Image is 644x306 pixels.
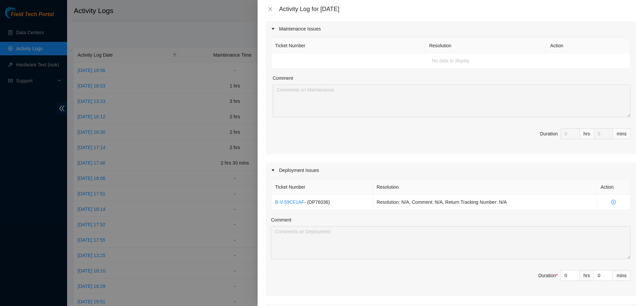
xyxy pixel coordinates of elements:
button: Close [266,6,275,12]
span: - ( DP76036 ) [304,199,330,205]
th: Ticket Number [271,38,425,53]
th: Resolution [373,180,597,195]
div: Duration [538,272,558,279]
td: No data to display [271,53,631,68]
div: Deployment Issues [266,163,636,178]
label: Comment [271,216,291,224]
span: close [268,6,273,12]
td: Resolution: N/A, Comment: N/A, Return Tracking Number: N/A [373,195,597,210]
span: close-circle [600,200,627,204]
span: caret-right [271,168,275,172]
th: Action [546,38,631,53]
th: Action [597,180,631,195]
div: Activity Log for [DATE] [279,5,636,13]
div: hrs [580,128,594,139]
div: Maintenance Issues [266,21,636,37]
div: hrs [580,270,594,281]
label: Comment [273,74,293,82]
textarea: Comment [271,226,631,259]
th: Resolution [425,38,546,53]
div: Duration [540,130,558,137]
th: Ticket Number [271,180,373,195]
span: caret-right [271,27,275,31]
div: mins [613,128,631,139]
a: B-V-59CF1AF [275,199,304,205]
textarea: Comment [273,84,631,117]
div: mins [613,270,631,281]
